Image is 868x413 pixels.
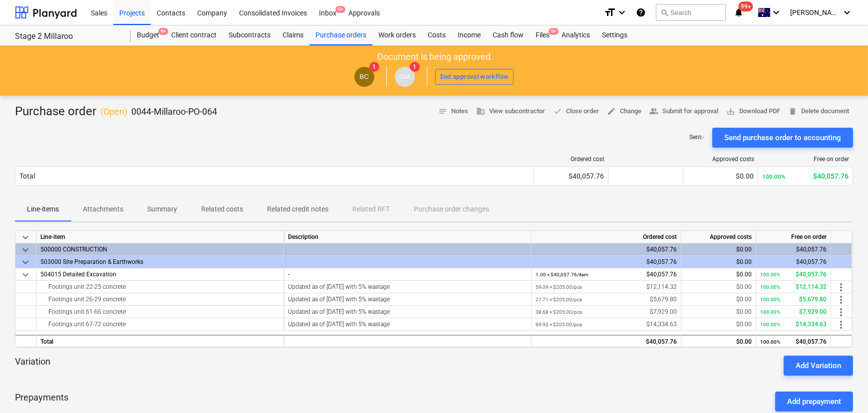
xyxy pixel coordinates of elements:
[685,281,752,293] div: $0.00
[760,256,827,268] div: $40,057.76
[603,104,645,119] button: Change
[40,281,280,293] div: Footings unit 22-25 concrete
[472,104,549,119] button: View subcontractor
[147,204,177,214] p: Summary
[835,294,847,306] span: more_vert
[19,244,31,256] span: keyboard_arrow_down
[734,6,744,18] i: notifications
[607,107,616,116] span: edit
[27,204,59,214] p: Line-items
[756,231,831,243] div: Free on order
[40,293,280,305] div: Footings unit 26-29 concrete
[784,356,853,376] button: Add Variation
[15,104,217,120] div: Purchase order
[284,231,532,243] div: Description
[685,256,752,268] div: $0.00
[685,306,752,318] div: $0.00
[685,293,752,306] div: $0.00
[354,67,374,87] div: Billy Campbell
[369,62,379,72] span: 1
[787,395,841,408] div: Add prepayment
[835,319,847,331] span: more_vert
[760,306,827,318] div: $7,929.00
[536,284,582,290] small: 59.09 × $205.00 / pcs
[775,392,853,412] button: Add prepayment
[722,104,784,119] button: Download PDF
[19,172,35,180] div: Total
[267,204,328,214] p: Related credit notes
[399,73,410,80] span: GM
[438,107,447,116] span: notes
[553,106,599,117] span: Close order
[158,28,168,35] span: 9+
[131,25,165,45] a: Budget9+
[556,25,596,45] div: Analytics
[760,297,780,302] small: 100.00%
[410,62,420,72] span: 1
[649,107,658,116] span: people_alt
[788,106,849,117] span: Delete document
[538,156,604,163] div: Ordered cost
[796,359,841,372] div: Add Variation
[760,293,827,306] div: $5,679.80
[452,25,487,45] div: Income
[760,339,780,345] small: 100.00%
[288,281,527,293] div: Updated as of 08/09/25 with 5% wastage
[536,256,677,268] div: $40,057.76
[841,6,853,18] i: keyboard_arrow_down
[536,243,677,256] div: $40,057.76
[288,318,527,331] div: Updated as of 08/09/25 with 5% wastage
[395,67,415,87] div: Geoff Morley
[100,106,127,118] p: ( Open )
[435,69,514,85] button: End approval workflow
[607,106,641,117] span: Change
[131,106,217,118] p: 0044-Millaroo-PO-064
[277,25,309,45] a: Claims
[40,271,116,278] span: 504015 Detailed Excavation
[656,4,726,21] button: Search
[165,25,223,45] div: Client contract
[536,281,677,293] div: $12,114.32
[649,106,718,117] span: Submit for approval
[36,335,284,347] div: Total
[687,156,754,163] div: Approved costs
[487,25,530,45] a: Cash flow
[549,104,603,119] button: Close order
[19,256,31,268] span: keyboard_arrow_down
[372,25,422,45] a: Work orders
[685,268,752,281] div: $0.00
[36,231,284,243] div: Line-item
[131,25,165,45] div: Budget
[553,107,562,116] span: done
[536,306,677,318] div: $7,929.00
[434,104,472,119] button: Notes
[530,25,556,45] a: Files9+
[712,128,853,148] button: Send purchase order to accounting
[476,106,545,117] span: View subcontractor
[762,172,849,180] div: $40,057.76
[309,25,372,45] a: Purchase orders
[760,322,780,327] small: 100.00%
[760,272,780,277] small: 100.00%
[359,73,369,80] span: BC
[288,306,527,318] div: Updated as of 08/09/25 with 5% wastage
[40,318,280,330] div: Footings unit 67-72 concrete
[636,6,646,18] i: Knowledge base
[288,293,527,306] div: Updated as of 08/09/25 with 5% wastage
[760,309,780,315] small: 100.00%
[536,268,677,281] div: $40,057.76
[40,306,280,318] div: Footings unit 61-66 concrete
[536,336,677,348] div: $40,057.76
[532,231,681,243] div: Ordered cost
[536,318,677,331] div: $14,334.63
[762,173,786,180] small: 100.00%
[685,336,752,348] div: $0.00
[536,297,582,302] small: 27.71 × $205.00 / pcs
[15,392,68,412] p: Prepayments
[760,243,827,256] div: $40,057.76
[438,106,468,117] span: Notes
[835,306,847,318] span: more_vert
[440,71,509,83] div: End approval workflow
